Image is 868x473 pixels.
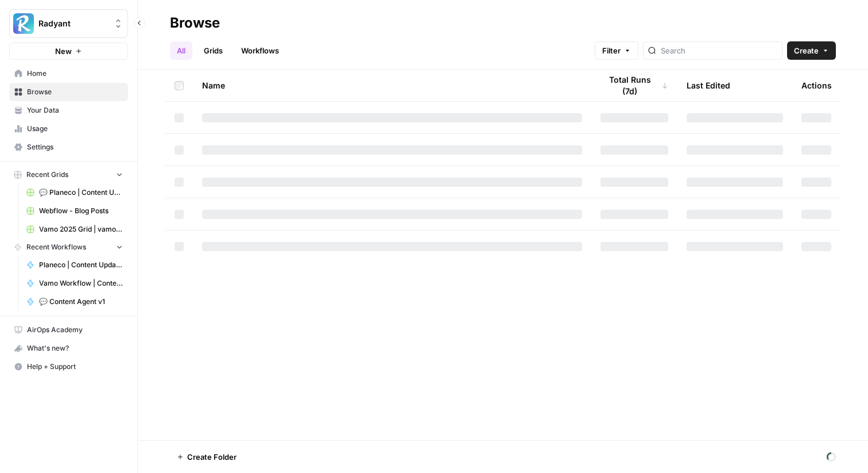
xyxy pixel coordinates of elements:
[197,41,230,60] a: Grids
[27,68,123,79] span: Home
[9,101,128,120] a: Your Data
[9,83,128,101] a: Browse
[187,451,237,463] span: Create Folder
[27,362,123,372] span: Help + Support
[661,45,777,56] input: Search
[602,45,621,56] span: Filter
[27,325,123,335] span: AirOps Academy
[10,340,127,357] div: What's new?
[234,41,286,60] a: Workflows
[170,41,192,60] a: All
[9,43,128,60] button: New
[26,170,68,180] span: Recent Grids
[687,70,730,101] div: Last Edited
[794,45,819,56] span: Create
[801,70,832,101] div: Actions
[21,293,128,311] a: 💬 Content Agent v1
[13,13,34,34] img: Radyant Logo
[39,297,123,307] span: 💬 Content Agent v1
[21,183,128,202] a: 💬 Planeco | Content Update at Scale
[9,357,128,376] button: Help + Support
[9,339,128,357] button: What's new?
[21,274,128,293] a: Vamo Workflow | Content Update Sie zu du
[9,64,128,83] a: Home
[27,142,123,152] span: Settings
[9,321,128,339] a: AirOps Academy
[39,206,123,216] span: Webflow - Blog Posts
[9,138,128,156] a: Settings
[27,87,123,97] span: Browse
[27,124,123,134] span: Usage
[27,105,123,116] span: Your Data
[202,70,582,101] div: Name
[55,45,72,57] span: New
[21,202,128,220] a: Webflow - Blog Posts
[595,41,638,60] button: Filter
[21,220,128,239] a: Vamo 2025 Grid | vamo-energy
[170,14,220,32] div: Browse
[787,41,836,60] button: Create
[39,260,123,270] span: Planeco | Content Update Summary of Changes
[9,9,128,38] button: Workspace: Radyant
[38,18,108,29] span: Radyant
[21,256,128,274] a: Planeco | Content Update Summary of Changes
[26,242,86,252] span: Recent Workflows
[170,448,243,466] button: Create Folder
[9,166,128,183] button: Recent Grids
[39,278,123,289] span: Vamo Workflow | Content Update Sie zu du
[39,187,123,198] span: 💬 Planeco | Content Update at Scale
[9,120,128,138] a: Usage
[39,224,123,234] span: Vamo 2025 Grid | vamo-energy
[9,239,128,256] button: Recent Workflows
[600,70,668,101] div: Total Runs (7d)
